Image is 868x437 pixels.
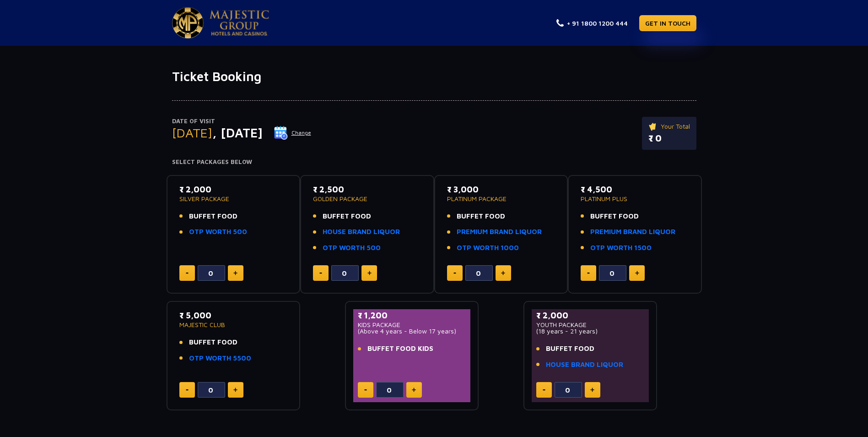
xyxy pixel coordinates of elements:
a: GET IN TOUCH [639,15,696,31]
p: KIDS PACKAGE [358,322,466,328]
a: PREMIUM BRAND LIQUOR [457,227,542,237]
img: ticket [648,121,658,131]
span: BUFFET FOOD [189,211,237,222]
span: BUFFET FOOD KIDS [367,344,433,354]
img: Majestic Pride [210,10,269,36]
span: BUFFET FOOD [546,344,594,354]
span: BUFFET FOOD [590,211,639,222]
p: ₹ 2,000 [179,183,288,196]
p: ₹ 1,200 [358,309,466,322]
img: minus [453,273,456,274]
a: HOUSE BRAND LIQUOR [323,227,400,237]
img: plus [412,388,416,392]
a: + 91 1800 1200 444 [556,18,628,28]
img: minus [364,389,367,391]
span: BUFFET FOOD [189,337,237,348]
span: , [DATE] [212,125,263,140]
p: ₹ 2,000 [536,309,645,322]
span: BUFFET FOOD [323,211,371,222]
p: ₹ 3,000 [447,183,555,196]
p: (18 years - 21 years) [536,328,645,334]
p: YOUTH PACKAGE [536,322,645,328]
p: PLATINUM PACKAGE [447,196,555,202]
button: Change [274,126,312,140]
img: plus [635,271,639,275]
img: minus [587,273,590,274]
p: ₹ 5,000 [179,309,288,322]
p: ₹ 0 [648,131,690,145]
p: (Above 4 years - Below 17 years) [358,328,466,334]
p: MAJESTIC CLUB [179,322,288,328]
a: OTP WORTH 500 [323,243,381,253]
p: ₹ 2,500 [313,183,421,196]
p: GOLDEN PACKAGE [313,196,421,202]
h4: Select Packages Below [172,158,696,166]
img: minus [186,273,189,274]
p: PLATINUM PLUS [581,196,689,202]
a: OTP WORTH 5500 [189,353,251,364]
span: BUFFET FOOD [457,211,505,222]
h1: Ticket Booking [172,69,696,84]
a: OTP WORTH 1500 [590,243,652,253]
img: Majestic Pride [172,7,204,38]
img: plus [501,271,505,275]
a: OTP WORTH 1000 [457,243,519,253]
img: plus [367,271,372,275]
img: plus [233,271,237,275]
p: SILVER PACKAGE [179,196,288,202]
span: [DATE] [172,125,212,140]
p: Your Total [648,121,690,131]
img: minus [543,389,545,391]
img: plus [590,388,594,392]
a: OTP WORTH 500 [189,227,247,237]
img: plus [233,388,237,392]
a: HOUSE BRAND LIQUOR [546,360,623,370]
a: PREMIUM BRAND LIQUOR [590,227,675,237]
img: minus [319,273,322,274]
img: minus [186,389,189,391]
p: Date of Visit [172,117,312,126]
p: ₹ 4,500 [581,183,689,196]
